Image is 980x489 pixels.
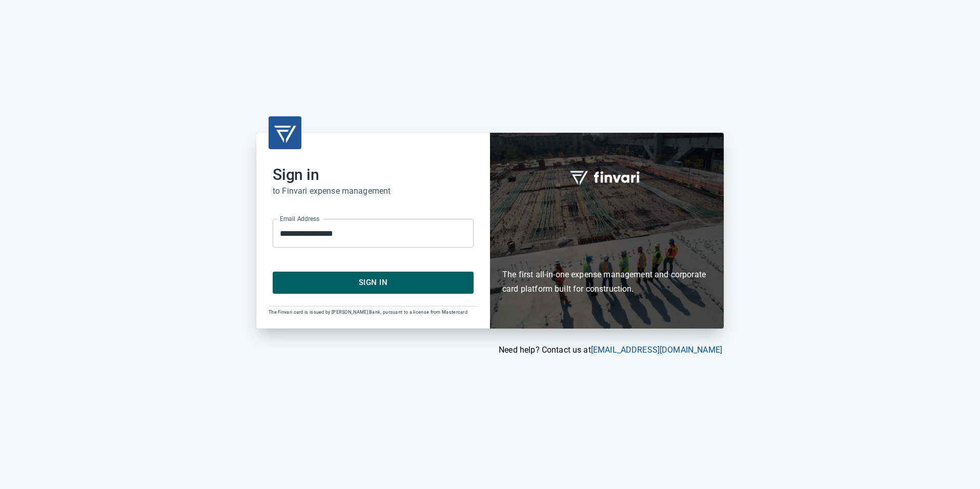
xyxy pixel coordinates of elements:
button: Sign In [273,272,474,293]
div: Finvari [490,133,724,328]
a: [EMAIL_ADDRESS][DOMAIN_NAME] [591,345,722,355]
h6: to Finvari expense management [273,184,474,198]
h6: The first all-in-one expense management and corporate card platform built for construction. [502,208,711,296]
span: The Finvari card is issued by [PERSON_NAME] Bank, pursuant to a license from Mastercard [269,310,467,315]
img: transparent_logo.png [273,120,297,145]
h2: Sign in [273,166,474,184]
span: Sign In [284,276,462,289]
p: Need help? Contact us at [256,344,722,356]
img: fullword_logo_white.png [568,165,645,189]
